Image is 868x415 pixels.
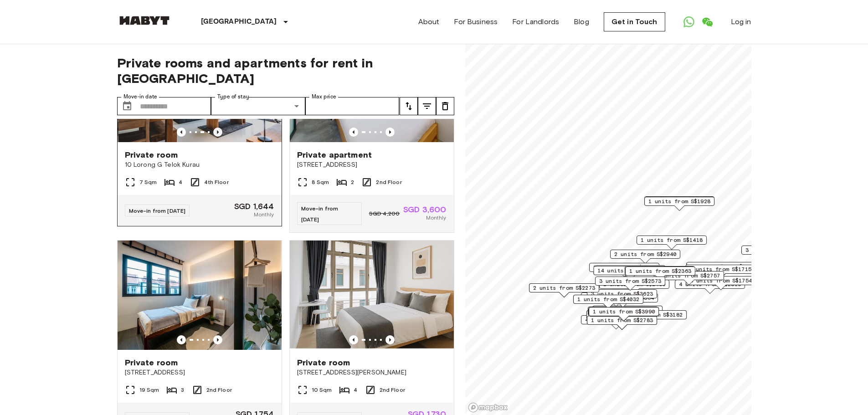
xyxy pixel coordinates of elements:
[614,250,676,258] span: 2 units from S$2940
[654,271,724,285] div: Map marker
[644,197,714,211] div: Map marker
[234,202,274,210] span: SGD 1,644
[573,295,643,309] div: Map marker
[577,295,639,303] span: 1 units from S$4032
[213,128,222,137] button: Previous image
[204,178,228,186] span: 4th Floor
[125,357,178,368] span: Private room
[312,386,332,394] span: 10 Sqm
[588,307,658,322] div: Map marker
[574,16,589,27] a: Blog
[629,267,691,275] span: 1 units from S$2363
[741,246,812,260] div: Map marker
[354,386,357,394] span: 4
[290,241,454,350] img: Marketing picture of unit SG-01-001-001-04
[201,16,277,27] p: [GEOGRAPHIC_DATA]
[591,290,653,298] span: 3 units from S$3623
[177,128,186,137] button: Previous image
[125,149,178,160] span: Private room
[118,241,282,350] img: Marketing picture of unit SG-01-027-006-02
[297,368,447,377] span: [STREET_ADDRESS][PERSON_NAME]
[588,293,658,307] div: Map marker
[587,316,657,330] div: Map marker
[597,266,663,275] span: 14 units from S$2348
[589,307,659,321] div: Map marker
[585,316,647,324] span: 4 units from S$1680
[125,368,274,377] span: [STREET_ADDRESS]
[297,149,372,160] span: Private apartment
[385,128,395,137] button: Previous image
[117,55,454,86] span: Private rooms and apartments for rent in [GEOGRAPHIC_DATA]
[610,250,680,264] div: Map marker
[698,13,716,31] a: Open WeChat
[436,97,454,115] button: tune
[217,93,249,101] label: Type of stay
[177,335,186,344] button: Previous image
[593,263,655,272] span: 3 units from S$1764
[418,16,440,27] a: About
[595,265,665,279] div: Map marker
[658,272,720,280] span: 2 units from S$2757
[592,306,663,320] div: Map marker
[593,307,655,316] span: 1 units from S$3990
[529,283,599,297] div: Map marker
[604,12,665,31] a: Get in Touch
[181,386,184,394] span: 3
[599,266,661,274] span: 3 units from S$3024
[117,16,172,25] img: Habyt
[312,178,329,186] span: 8 Sqm
[593,266,667,280] div: Map marker
[595,277,665,291] div: Map marker
[254,210,274,219] span: Monthly
[400,97,418,115] button: tune
[206,386,232,394] span: 2nd Floor
[385,335,395,344] button: Previous image
[625,266,695,280] div: Map marker
[312,93,336,101] label: Max price
[179,178,182,186] span: 4
[512,16,559,27] a: For Landlords
[139,178,157,186] span: 7 Sqm
[637,236,707,250] div: Map marker
[589,263,659,277] div: Map marker
[621,311,683,319] span: 1 units from S$3182
[616,310,687,324] div: Map marker
[297,160,447,169] span: [STREET_ADDRESS]
[686,262,760,276] div: Map marker
[380,386,405,394] span: 2nd Floor
[680,13,698,31] a: Open WhatsApp
[689,265,751,273] span: 1 units from S$1715
[587,289,657,303] div: Map marker
[685,265,755,279] div: Map marker
[118,97,136,115] button: Choose date
[468,402,508,413] a: Mapbox logo
[599,280,669,294] div: Map marker
[426,214,446,222] span: Monthly
[351,178,354,186] span: 2
[213,335,222,344] button: Previous image
[289,32,454,233] a: Marketing picture of unit SG-01-054-007-01Previous imagePrevious imagePrivate apartment[STREET_AD...
[349,335,358,344] button: Previous image
[129,207,186,214] span: Move-in from [DATE]
[418,97,436,115] button: tune
[533,284,595,292] span: 2 units from S$2273
[745,246,807,254] span: 3 units from S$2036
[125,160,274,169] span: 10 Lorong G Telok Kurau
[690,262,755,271] span: 17 units from S$1480
[349,128,358,137] button: Previous image
[675,280,745,294] div: Map marker
[599,277,661,285] span: 3 units from S$2573
[139,386,159,394] span: 19 Sqm
[641,236,703,244] span: 1 units from S$1418
[403,205,446,214] span: SGD 3,600
[301,205,339,223] span: Move-in from [DATE]
[644,196,714,210] div: Map marker
[369,210,400,218] span: SGD 4,200
[123,93,157,101] label: Move-in date
[454,16,498,27] a: For Business
[297,357,350,368] span: Private room
[588,307,658,321] div: Map marker
[596,306,658,314] span: 1 units from S$3600
[117,32,282,226] a: Previous imagePrevious imagePrivate room10 Lorong G Telok Kurau7 Sqm44th FloorMove-in from [DATE]...
[648,197,710,205] span: 1 units from S$1928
